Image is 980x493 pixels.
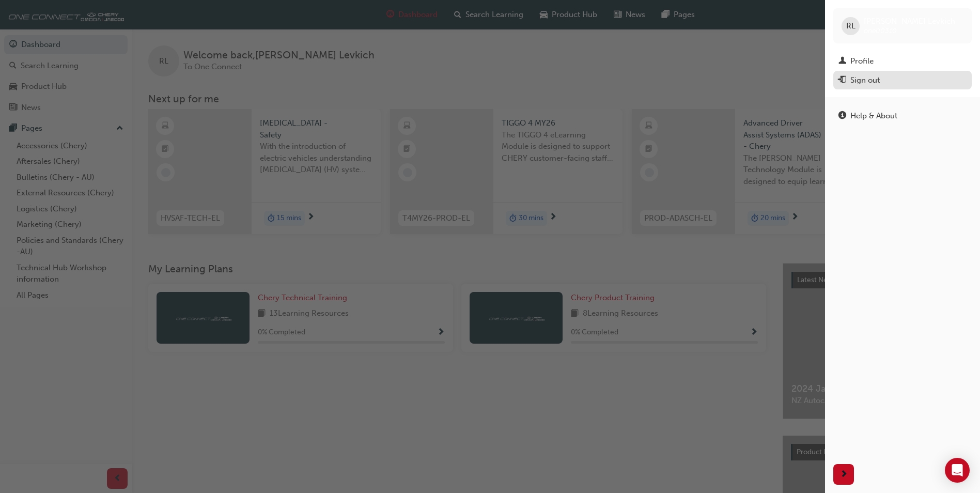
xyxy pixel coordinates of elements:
[850,110,897,122] div: Help & About
[850,74,880,86] div: Sign out
[864,26,897,35] span: one00310
[838,76,846,85] span: exit-icon
[838,57,846,66] span: man-icon
[846,20,855,32] span: RL
[833,106,972,126] a: Help & About
[833,71,972,90] button: Sign out
[850,55,874,67] div: Profile
[945,458,970,483] div: Open Intercom Messenger
[840,468,848,481] span: next-icon
[833,52,972,71] a: Profile
[838,112,846,121] span: info-icon
[864,17,955,26] span: [PERSON_NAME] Levkich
